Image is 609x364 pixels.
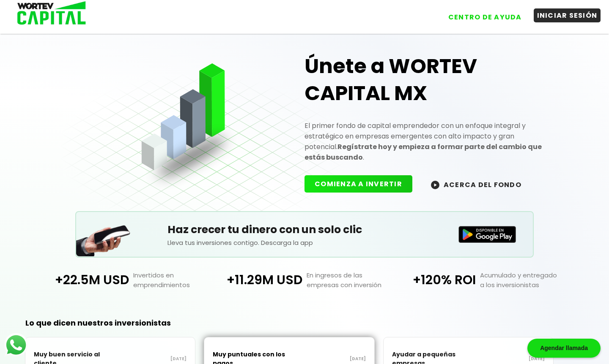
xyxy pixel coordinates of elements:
[304,179,421,189] a: COMIENZA A INVERTIR
[44,270,129,290] p: +22.5M USD
[4,333,28,357] img: logos_whatsapp-icon.242b2217.svg
[525,4,601,24] a: INICIAR SESIÓN
[445,10,525,24] button: CENTRO DE AYUDA
[218,270,302,290] p: +11.29M USD
[167,222,442,238] h5: Haz crecer tu dinero con un solo clic
[304,175,412,193] button: COMIENZA A INVERTIR
[76,215,131,256] img: Teléfono
[304,120,548,163] p: El primer fondo de capital emprendedor con un enfoque integral y estratégico en empresas emergent...
[436,4,525,24] a: CENTRO DE AYUDA
[431,181,439,189] img: wortev-capital-acerca-del-fondo
[167,238,442,247] p: Lleva tus inversiones contigo. Descarga la app
[129,270,218,290] p: Invertidos en emprendimientos
[527,339,601,358] div: Agendar llamada
[289,356,366,362] p: [DATE]
[458,226,516,243] img: Disponible en Google Play
[476,270,565,290] p: Acumulado y entregado a los inversionistas
[421,175,532,193] button: ACERCA DEL FONDO
[304,53,548,107] h1: Únete a WORTEV CAPITAL MX
[110,356,187,362] p: [DATE]
[534,8,601,22] button: INICIAR SESIÓN
[468,356,545,362] p: [DATE]
[304,142,542,162] strong: Regístrate hoy y empieza a formar parte del cambio que estás buscando
[302,270,391,290] p: En ingresos de las empresas con inversión
[391,270,476,290] p: +120% ROI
